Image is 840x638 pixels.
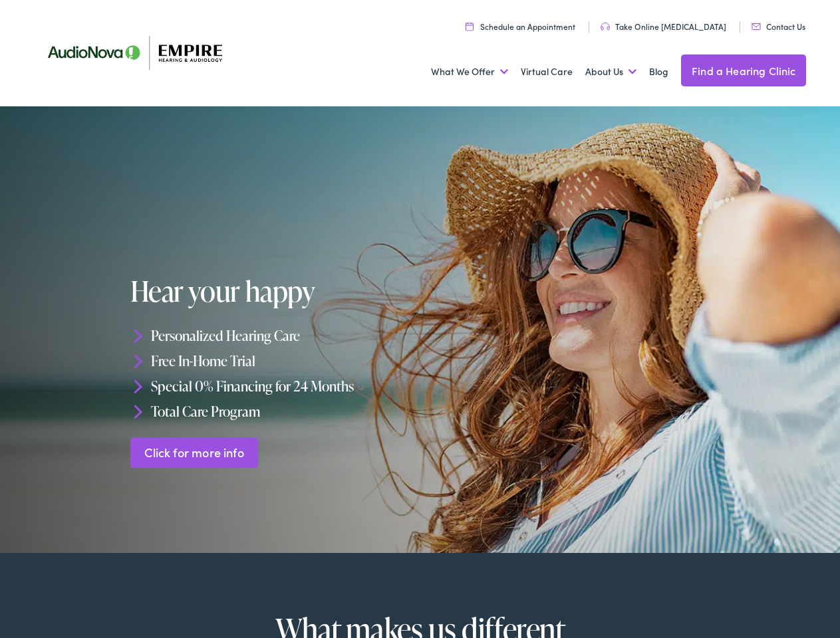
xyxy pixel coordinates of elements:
a: About Us [585,47,636,96]
img: utility icon [466,22,474,31]
li: Total Care Program [130,399,424,424]
a: Take Online [MEDICAL_DATA] [601,21,726,32]
img: utility icon [752,23,761,30]
a: Schedule an Appointment [466,21,575,32]
a: Click for more info [130,437,259,469]
h1: Hear your happy [130,276,424,306]
img: utility icon [601,23,610,31]
li: Personalized Hearing Care [130,323,424,348]
a: Contact Us [752,21,805,32]
a: Find a Hearing Clinic [681,54,806,86]
a: Blog [649,47,668,96]
a: What We Offer [431,47,508,96]
li: Free In-Home Trial [130,348,424,373]
a: Virtual Care [521,47,573,96]
li: Special 0% Financing for 24 Months [130,373,424,399]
